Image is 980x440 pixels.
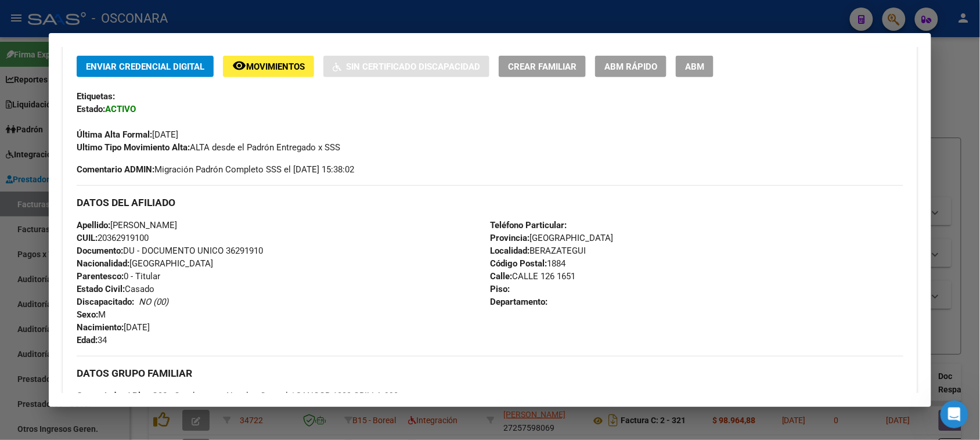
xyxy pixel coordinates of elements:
span: ABM Rápido [604,62,657,72]
div: Lo encontre! me lo tapaba la conversacion jajaja [51,208,214,230]
i: NO (00) [139,297,168,307]
img: Profile image for Fin [33,9,52,27]
span: DU - DOCUMENTO UNICO 36291910 [77,246,263,256]
h1: Fin [56,5,70,13]
button: Sin Certificado Discapacidad [323,56,489,77]
strong: Estado: [77,104,105,114]
div: Le da la opcion clickeable de seleccionar el otro? [9,48,190,85]
strong: Edad: [77,335,98,345]
div: .Nada mas, mil gracias! [117,300,214,312]
div: Perfecto [PERSON_NAME], la puedo asistir con algo mas? [19,254,181,277]
button: Enviar un mensaje… [199,347,218,365]
strong: Localidad: [490,246,529,256]
strong: Discapacitado: [77,297,134,307]
strong: Nacionalidad: [77,258,129,269]
h3: DATOS GRUPO FAMILIAR [77,367,903,380]
div: ya hice click y doble clik [106,175,223,200]
span: ABM [685,62,704,72]
div: ya hice click y doble clik [115,182,214,193]
span: Migración Padrón Completo SSS el [DATE] 15:38:02 [77,163,354,176]
strong: Estado Civil: [77,284,125,294]
div: Florencia dice… [9,247,223,293]
span: [DATE] [77,322,150,333]
strong: Última Alta Formal: [77,129,152,140]
span: M [77,309,106,320]
span: [DATE] [77,129,178,140]
button: ABM [676,56,714,77]
span: [PERSON_NAME] [77,220,177,230]
span: 20362919100 [77,233,149,243]
div: Florencia dice… [9,140,223,175]
div: Flavia dice… [9,201,223,247]
strong: CUIL: [77,233,98,243]
strong: Parentesco: [77,271,124,282]
div: Flavia dice… [9,94,223,140]
strong: Calle: [490,271,512,282]
button: go back [8,7,30,29]
strong: Departamento: [490,297,547,307]
span: BERAZATEGUI [490,246,586,256]
button: Adjuntar un archivo [55,351,64,360]
strong: ACTIVO [105,104,136,114]
strong: Provincia: [490,233,529,243]
div: .Nada mas, mil gracias! [108,293,223,319]
button: Crear Familiar [499,56,586,77]
span: Sin Certificado Discapacidad [346,62,480,72]
div: haga click en donde está el nombre [19,147,164,158]
div: Cerrar [204,7,225,28]
span: G02 - Conductores Navales Central / SANCOR 1000 GRILLA 990 [77,391,398,401]
button: Enviar Credencial Digital [77,56,214,77]
span: 34 [77,335,107,345]
strong: Nacimiento: [77,322,124,333]
div: Le da la opcion clickeable de seleccionar el otro? [19,55,181,78]
div: No existe aca seleccionar otro, no tengo esa opcion [51,101,214,124]
div: haga click en donde está el nombre [9,140,174,165]
strong: Apellido: [77,220,110,230]
span: Movimientos [246,62,305,72]
span: ALTA desde el Padrón Entregado x SSS [77,142,340,153]
h3: DATOS DEL AFILIADO [77,196,903,209]
span: Enviar Credencial Digital [86,62,204,72]
strong: Teléfono Particular: [490,220,567,230]
strong: Código Postal: [490,258,547,269]
iframe: Intercom live chat [941,401,968,428]
span: Crear Familiar [508,62,577,72]
span: [GEOGRAPHIC_DATA] [77,258,213,269]
span: 1884 [490,258,565,269]
span: [GEOGRAPHIC_DATA] [490,233,613,243]
strong: Ultimo Tipo Movimiento Alta: [77,142,190,153]
button: Movimientos [223,56,314,77]
strong: Piso: [490,284,510,294]
div: No existe aca seleccionar otro, no tengo esa opcion [42,94,223,131]
button: ABM Rápido [595,56,666,77]
mat-icon: remove_red_eye [232,59,246,73]
strong: Sexo: [77,309,98,320]
div: Perfecto [PERSON_NAME], la puedo asistir con algo mas? [9,247,190,284]
span: 0 - Titular [77,271,160,282]
strong: Gerenciador / Plan: [77,391,152,401]
button: Inicio [182,7,204,29]
button: Selector de emoji [18,351,27,360]
p: El equipo también puede ayudar [56,13,178,31]
button: Selector de gif [37,351,46,360]
span: Casado [77,284,154,294]
div: Florencia dice… [9,48,223,94]
span: CALLE 126 1651 [490,271,575,282]
div: Flavia dice… [9,293,223,328]
strong: Etiquetas: [77,91,115,102]
div: Lo encontre! me lo tapaba la conversacion jajaja [42,201,223,237]
textarea: Escribe un mensaje... [10,327,222,347]
div: Flavia dice… [9,175,223,201]
strong: Comentario ADMIN: [77,164,154,175]
strong: Documento: [77,246,123,256]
